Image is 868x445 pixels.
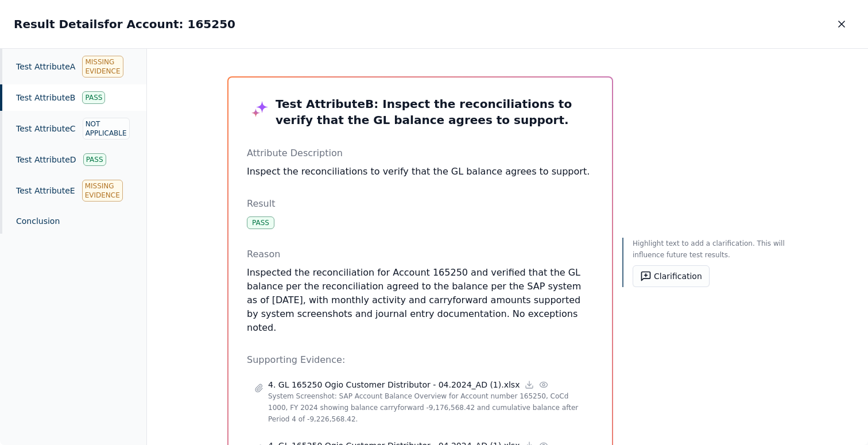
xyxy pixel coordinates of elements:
[247,165,594,179] p: Inspect the reconciliations to verify that the GL balance agrees to support.
[247,216,274,229] div: Pass
[633,265,710,287] button: Clarification
[247,96,594,128] h3: Test Attribute B : Inspect the reconciliations to verify that the GL balance agrees to support.
[83,118,130,140] div: Not Applicable
[247,247,594,261] p: Reason
[83,153,106,166] div: Pass
[14,16,235,32] h2: Result Details for Account: 165250
[247,266,594,335] p: Inspected the reconciliation for Account 165250 and verified that the GL balance per the reconcil...
[82,180,123,202] div: Missing Evidence
[524,380,534,390] a: Download file
[268,390,586,425] p: System Screenshot: SAP Account Balance Overview for Account number 165250, CoCd 1000, FY 2024 sho...
[247,353,594,367] p: Supporting Evidence:
[633,238,788,261] p: Highlight text to add a clarification. This will influence future test results.
[82,91,105,104] div: Pass
[247,197,594,211] p: Result
[82,56,123,78] div: Missing Evidence
[247,146,594,160] p: Attribute Description
[268,379,520,390] p: 4. GL 165250 Ogio Customer Distributor - 04.2024_AD (1).xlsx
